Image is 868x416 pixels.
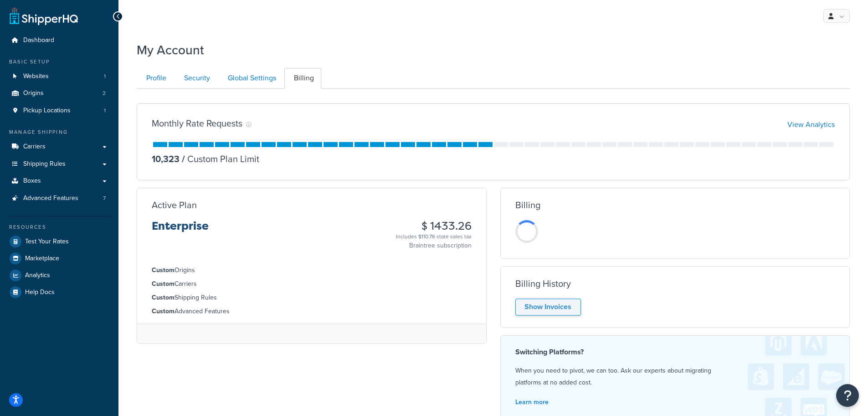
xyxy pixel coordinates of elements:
[152,306,175,316] strong: Custom
[515,200,540,210] h3: Billing
[23,37,54,44] span: Dashboard
[152,279,175,289] strong: Custom
[396,232,472,241] div: Includes $110.76 state sales tax
[152,200,197,210] h3: Active Plan
[7,128,112,136] div: Manage Shipping
[152,153,180,165] p: 10,323
[137,41,204,59] h1: My Account
[7,233,112,250] a: Test Your Rates
[218,68,283,89] a: Global Settings
[7,32,112,49] a: Dashboard
[23,90,44,97] span: Origins
[7,173,112,190] a: Boxes
[515,365,835,389] p: When you need to pivot, we can too. Ask our experts about migrating platforms at no added cost.
[396,220,472,232] h3: $ 1433.26
[180,153,259,165] p: Custom Plan Limit
[23,143,46,151] span: Carriers
[7,250,112,267] a: Marketplace
[23,107,71,115] span: Pickup Locations
[152,306,472,316] li: Advanced Features
[396,241,472,250] p: Braintree subscription
[7,102,112,119] a: Pickup Locations 1
[152,279,472,289] li: Carriers
[515,279,571,289] h3: Billing History
[25,255,59,263] span: Marketplace
[7,102,112,119] li: Pickup Locations
[7,68,112,85] li: Websites
[7,138,112,155] a: Carriers
[7,190,112,207] a: Advanced Features 7
[152,293,175,302] strong: Custom
[23,160,66,168] span: Shipping Rules
[104,107,106,115] span: 1
[103,90,106,97] span: 2
[182,152,185,166] span: /
[104,73,106,80] span: 1
[7,223,112,231] div: Resources
[152,118,242,128] h3: Monthly Rate Requests
[515,347,835,358] h4: Switching Platforms?
[787,119,835,130] a: View Analytics
[7,85,112,102] a: Origins 2
[23,177,41,185] span: Boxes
[152,265,175,275] strong: Custom
[152,220,209,239] h3: Enterprise
[152,293,472,303] li: Shipping Rules
[284,68,321,89] a: Billing
[23,73,49,80] span: Websites
[7,68,112,85] a: Websites 1
[7,267,112,284] a: Analytics
[7,58,112,66] div: Basic Setup
[7,85,112,102] li: Origins
[175,68,217,89] a: Security
[7,156,112,173] a: Shipping Rules
[137,68,174,89] a: Profile
[10,7,78,25] a: ShipperHQ Home
[23,195,78,202] span: Advanced Features
[103,195,106,202] span: 7
[25,289,55,296] span: Help Docs
[515,299,581,316] a: Show Invoices
[152,265,472,275] li: Origins
[25,272,50,279] span: Analytics
[515,397,549,407] a: Learn more
[7,284,112,300] a: Help Docs
[25,238,69,246] span: Test Your Rates
[836,384,859,407] button: Open Resource Center
[7,190,112,207] li: Advanced Features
